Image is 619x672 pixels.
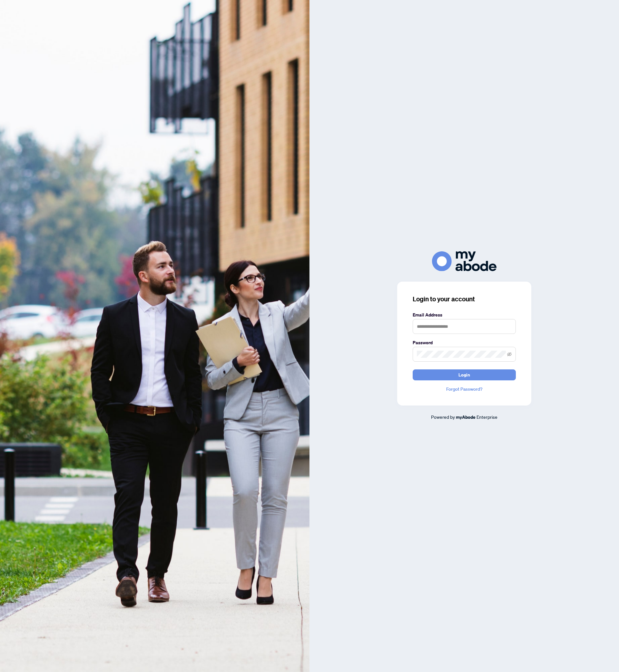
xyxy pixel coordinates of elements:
[456,414,476,421] a: myAbode
[413,369,516,380] button: Login
[413,386,516,393] a: Forgot Password?
[507,352,512,356] span: eye-invisible
[431,414,455,420] span: Powered by
[413,295,516,304] h3: Login to your account
[432,251,496,271] img: ma-logo
[413,339,516,346] label: Password
[458,370,470,380] span: Login
[477,414,497,420] span: Enterprise
[413,311,516,318] label: Email Address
